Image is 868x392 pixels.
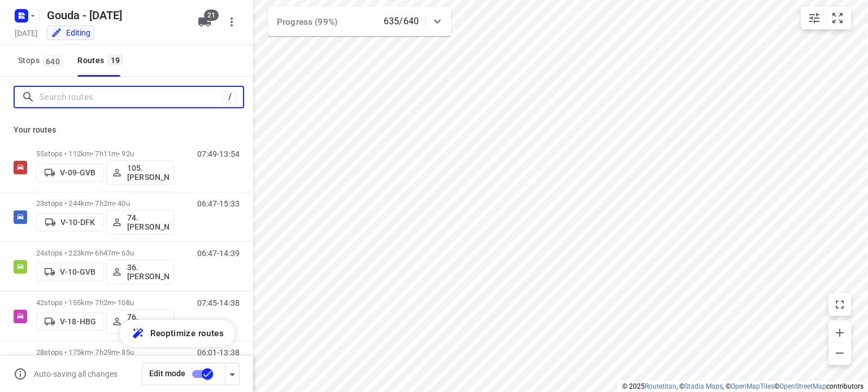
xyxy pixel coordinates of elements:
button: More [220,11,243,33]
p: 36. [PERSON_NAME] [127,263,169,281]
p: V-10-DFK [60,218,95,227]
button: 105.[PERSON_NAME] [106,160,174,185]
a: OpenStreetMap [779,382,826,390]
button: 36. [PERSON_NAME] [106,259,174,284]
div: Routes [77,54,126,68]
span: Edit mode [149,369,185,378]
a: OpenMapTiles [731,382,774,390]
p: 06:47-14:39 [197,249,240,258]
p: 07:45-14:38 [197,298,240,307]
p: 42 stops • 155km • 7h2m • 108u [36,298,174,307]
button: Fit zoom [826,7,849,29]
div: / [224,91,236,103]
button: Map settings [803,7,826,29]
input: Search routes [40,89,224,106]
span: Progress (99%) [277,17,337,27]
p: 24 stops • 223km • 6h47m • 63u [36,249,174,257]
button: 21 [193,11,216,33]
div: Progress (99%)635/640 [268,7,451,36]
p: 07:49-13:54 [197,149,240,158]
p: 23 stops • 244km • 7h2m • 40u [36,199,174,208]
button: 76. [PERSON_NAME] [106,309,174,334]
p: 635/640 [384,15,419,28]
p: V-10-GVB [60,267,96,276]
h5: Project date [10,27,42,39]
p: 28 stops • 175km • 7h29m • 85u [36,348,174,356]
p: Auto-saving all changes [34,369,118,378]
button: V-18-HBG [36,312,104,331]
p: V-18-HBG [60,317,96,326]
div: Driver app settings [225,367,239,381]
a: Stadia Maps [684,382,723,390]
div: You are currently in edit mode. [51,27,90,38]
p: 74.[PERSON_NAME] [127,213,169,231]
p: 76. [PERSON_NAME] [127,312,169,331]
p: 06:47-15:33 [197,199,240,208]
span: Stops [18,54,66,68]
button: V-10-GVB [36,263,104,281]
button: 74.[PERSON_NAME] [106,210,174,235]
h5: Rename [42,6,189,24]
p: 06:01-13:38 [197,348,240,357]
button: Reoptimize routes [120,320,235,347]
p: V-09-GVB [60,168,96,177]
li: © 2025 , © , © © contributors [622,382,863,390]
p: Your routes [14,124,240,136]
p: 105.[PERSON_NAME] [127,164,169,182]
span: 19 [108,54,123,65]
span: 640 [43,55,63,67]
p: 55 stops • 112km • 7h11m • 92u [36,149,174,158]
span: Reoptimize routes [150,326,224,341]
button: V-09-GVB [36,164,104,182]
a: Routetitan [645,382,676,390]
div: small contained button group [801,7,851,29]
span: 21 [204,10,219,21]
button: V-10-DFK [36,213,104,231]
